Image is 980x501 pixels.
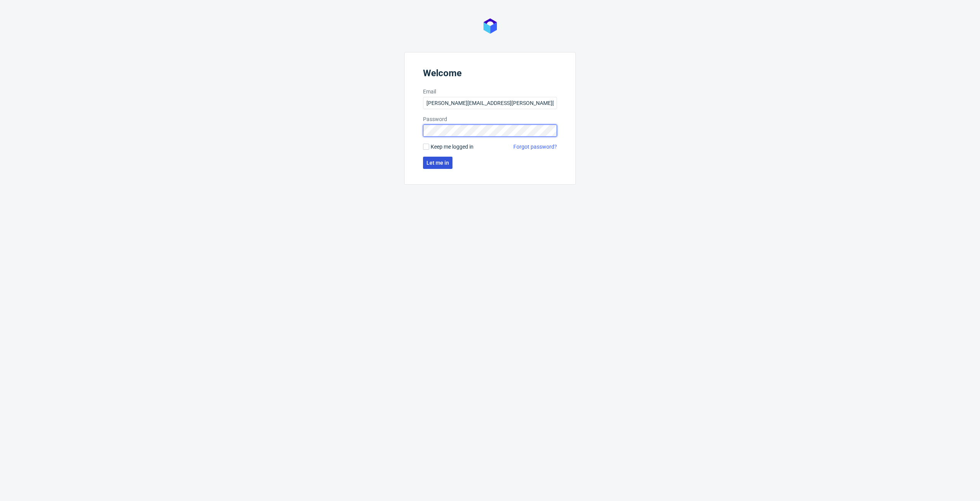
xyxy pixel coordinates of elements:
span: Keep me logged in [431,143,474,151]
a: Forgot password? [513,143,557,151]
label: Password [423,115,557,123]
header: Welcome [423,68,557,82]
input: you@youremail.com [423,97,557,109]
button: Let me in [423,157,452,169]
label: Email [423,88,557,95]
span: Let me in [426,160,449,165]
